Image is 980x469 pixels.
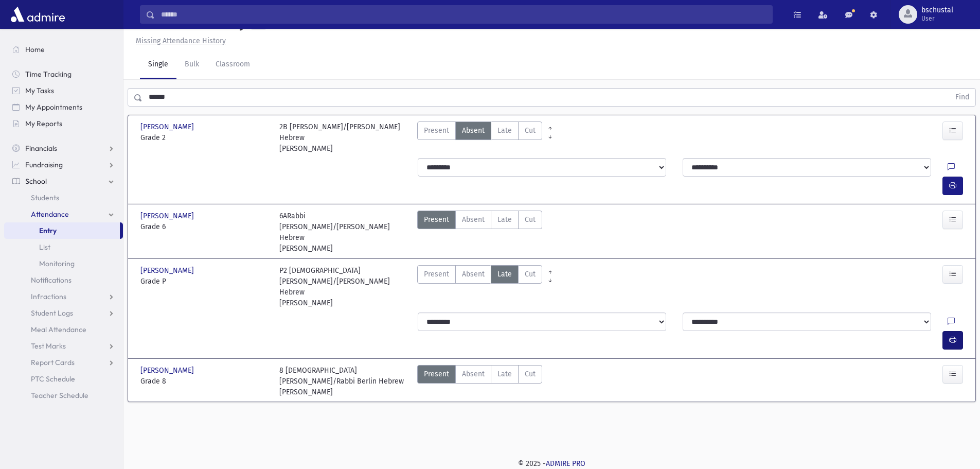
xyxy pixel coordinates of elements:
u: Missing Attendance History [136,37,226,45]
a: Meal Attendance [4,321,123,338]
span: Teacher Schedule [31,391,88,400]
span: Attendance [31,210,69,219]
span: Late [497,369,512,379]
span: [PERSON_NAME] [140,121,196,132]
span: Late [497,214,512,225]
span: Student Logs [31,308,73,318]
span: Present [424,125,449,136]
a: School [4,173,123,189]
div: AttTypes [417,211,542,254]
span: Late [497,269,512,280]
div: AttTypes [417,265,542,308]
span: Home [25,45,45,54]
div: 6ARabbi [PERSON_NAME]/[PERSON_NAME] Hebrew [PERSON_NAME] [279,211,408,254]
span: Cut [525,269,536,280]
span: [PERSON_NAME] [140,365,196,376]
span: Cut [525,369,536,379]
a: Home [4,41,123,58]
span: [PERSON_NAME] [140,265,196,276]
a: Classroom [207,50,258,79]
span: Fundraising [25,160,63,169]
div: © 2025 - [140,458,964,469]
span: Present [424,269,449,280]
a: PTC Schedule [4,371,123,387]
a: My Tasks [4,82,123,99]
div: P2 [DEMOGRAPHIC_DATA][PERSON_NAME]/[PERSON_NAME] Hebrew [PERSON_NAME] [279,265,408,308]
span: My Appointments [25,102,82,112]
a: Notifications [4,272,123,288]
button: Find [949,89,975,106]
a: Report Cards [4,354,123,371]
span: Late [497,125,512,136]
img: AdmirePro [8,4,67,25]
span: Grade P [140,276,269,287]
span: Test Marks [31,341,66,351]
a: Single [140,50,176,79]
a: Test Marks [4,338,123,354]
span: Grade 2 [140,132,269,143]
div: 2B [PERSON_NAME]/[PERSON_NAME] Hebrew [PERSON_NAME] [279,121,408,154]
a: Fundraising [4,157,123,173]
a: Infractions [4,288,123,305]
span: Report Cards [31,358,75,367]
span: Absent [462,125,485,136]
span: Absent [462,214,485,225]
span: Infractions [31,292,66,301]
a: Financials [4,140,123,157]
a: Attendance [4,206,123,222]
span: School [25,177,47,186]
span: Students [31,193,59,202]
a: My Appointments [4,99,123,115]
span: User [921,14,953,23]
a: Student Logs [4,305,123,321]
a: Monitoring [4,255,123,272]
a: Teacher Schedule [4,387,123,404]
div: 8 [DEMOGRAPHIC_DATA][PERSON_NAME]/Rabbi Berlin Hebrew [PERSON_NAME] [279,365,408,397]
span: My Tasks [25,86,54,95]
span: Monitoring [39,259,75,268]
input: Search [155,5,772,24]
span: Absent [462,369,485,379]
a: Time Tracking [4,66,123,82]
div: AttTypes [417,121,542,154]
span: Absent [462,269,485,280]
a: My Reports [4,115,123,132]
div: AttTypes [417,365,542,397]
span: Present [424,214,449,225]
span: Financials [25,144,57,153]
span: Cut [525,214,536,225]
span: Cut [525,125,536,136]
span: My Reports [25,119,62,128]
span: Entry [39,226,57,235]
span: Grade 6 [140,221,269,232]
span: Time Tracking [25,70,72,79]
span: Meal Attendance [31,325,86,334]
a: Missing Attendance History [132,37,226,45]
a: Students [4,189,123,206]
a: Entry [4,222,120,239]
a: Bulk [176,50,207,79]
span: Notifications [31,275,72,285]
span: PTC Schedule [31,374,75,384]
span: List [39,242,50,252]
a: List [4,239,123,255]
span: Grade 8 [140,376,269,387]
span: bschustal [921,6,953,14]
span: Present [424,369,449,379]
span: [PERSON_NAME] [140,211,196,221]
